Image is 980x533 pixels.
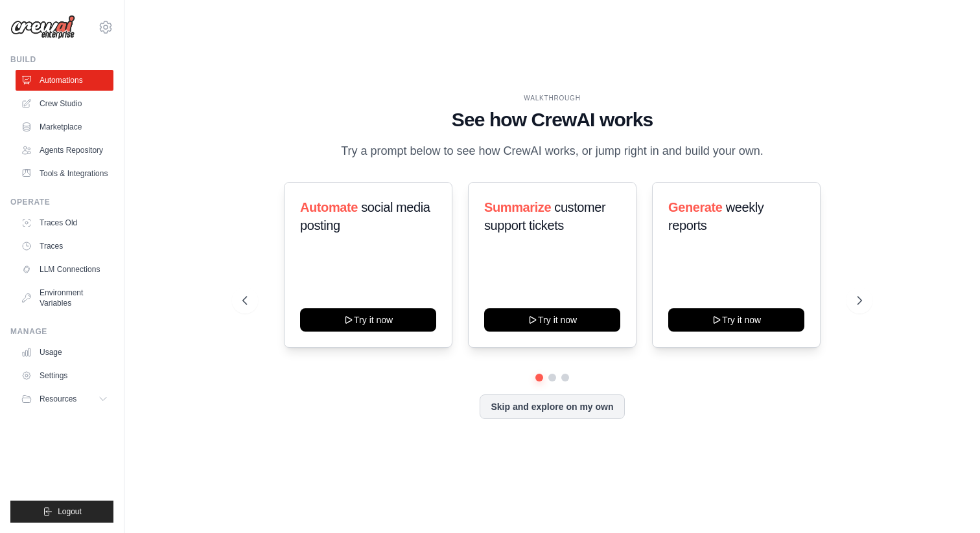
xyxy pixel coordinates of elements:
a: Marketplace [16,117,113,137]
img: Logo [10,15,75,40]
button: Try it now [668,308,804,332]
p: Try a prompt below to see how CrewAI works, or jump right in and build your own. [334,142,770,161]
span: social media posting [300,200,430,232]
a: Traces Old [16,212,113,233]
span: Logout [58,506,82,517]
div: Build [10,54,113,65]
button: Try it now [300,308,436,332]
div: WALKTHROUGH [242,93,863,103]
a: Tools & Integrations [16,163,113,184]
div: Manage [10,326,113,337]
button: Logout [10,501,113,523]
a: Traces [16,236,113,256]
span: weekly reports [668,200,764,232]
h1: See how CrewAI works [242,108,863,131]
button: Try it now [484,308,620,332]
button: Resources [16,389,113,409]
span: Summarize [484,200,551,214]
div: Operate [10,197,113,207]
a: Environment Variables [16,282,113,313]
span: Generate [668,200,723,214]
span: Resources [40,394,76,404]
span: customer support tickets [484,200,605,232]
button: Skip and explore on my own [480,394,624,419]
a: Settings [16,365,113,386]
span: Automate [300,200,358,214]
a: Usage [16,342,113,363]
a: Agents Repository [16,140,113,161]
a: LLM Connections [16,259,113,280]
a: Automations [16,70,113,91]
a: Crew Studio [16,93,113,114]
